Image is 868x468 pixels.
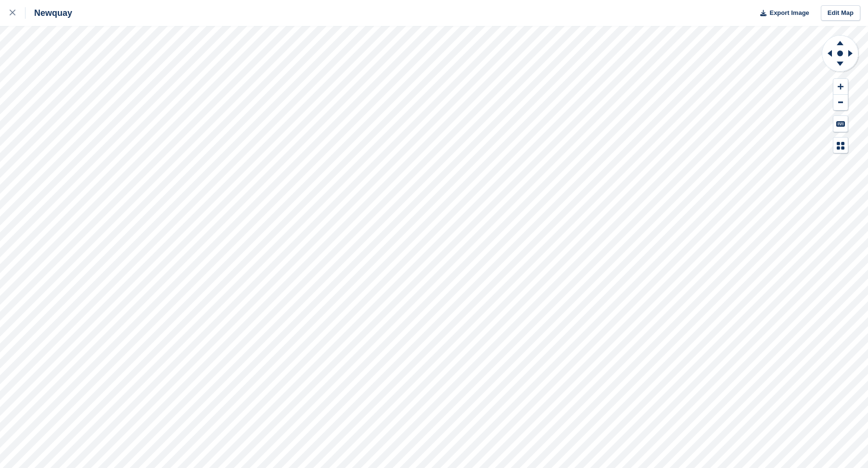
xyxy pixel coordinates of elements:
button: Zoom Out [833,95,848,111]
a: Edit Map [821,5,860,21]
button: Map Legend [833,138,848,153]
button: Keyboard Shortcuts [833,116,848,132]
span: Export Image [769,8,809,18]
button: Export Image [754,5,809,21]
button: Zoom In [833,79,848,95]
div: Newquay [26,7,72,19]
